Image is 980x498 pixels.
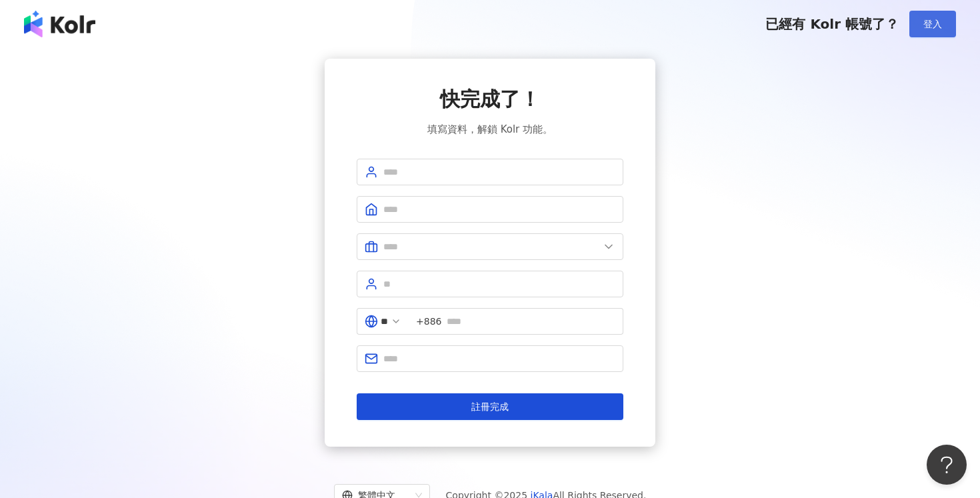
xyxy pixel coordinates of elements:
[765,16,899,32] span: 已經有 Kolr 帳號了？
[427,121,553,137] span: 填寫資料，解鎖 Kolr 功能。
[24,11,95,37] img: logo
[471,401,509,412] span: 註冊完成
[416,314,441,329] span: +886
[440,85,540,113] span: 快完成了！
[923,19,942,29] span: 登入
[909,11,956,37] button: 登入
[927,445,967,485] iframe: Help Scout Beacon - Open
[357,393,623,420] button: 註冊完成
